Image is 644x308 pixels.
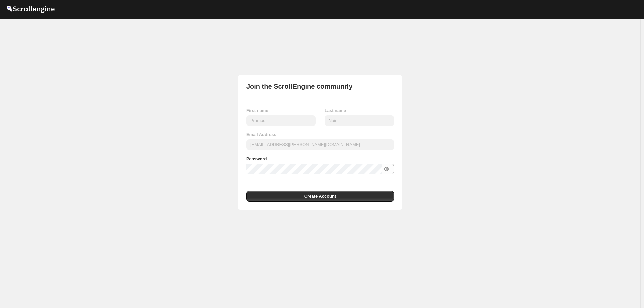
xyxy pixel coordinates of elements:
[246,108,268,113] b: First name
[246,156,267,161] b: Password
[246,191,394,202] button: Create Account
[304,193,336,200] span: Create Account
[246,132,276,137] b: Email Address
[325,108,346,113] b: Last name
[246,83,353,90] div: Join the ScrollEngine community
